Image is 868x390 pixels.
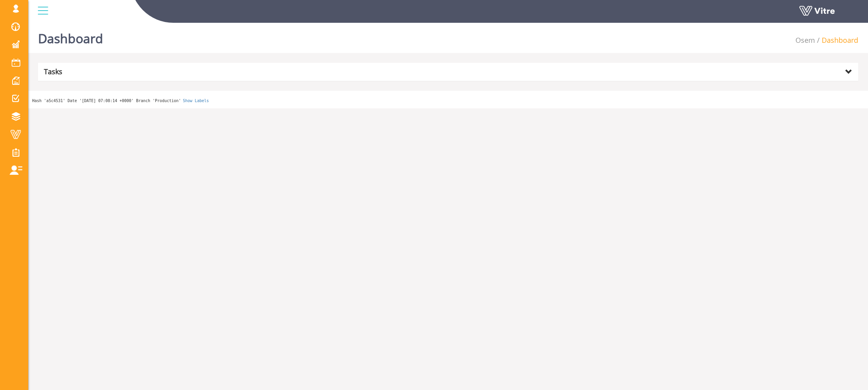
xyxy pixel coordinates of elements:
strong: Tasks [44,67,62,76]
h1: Dashboard [38,20,103,53]
a: Show Labels [183,99,209,103]
span: Hash 'a5c4531' Date '[DATE] 07:08:14 +0000' Branch 'Production' [32,99,181,103]
a: Osem [795,35,815,45]
li: Dashboard [815,35,858,46]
